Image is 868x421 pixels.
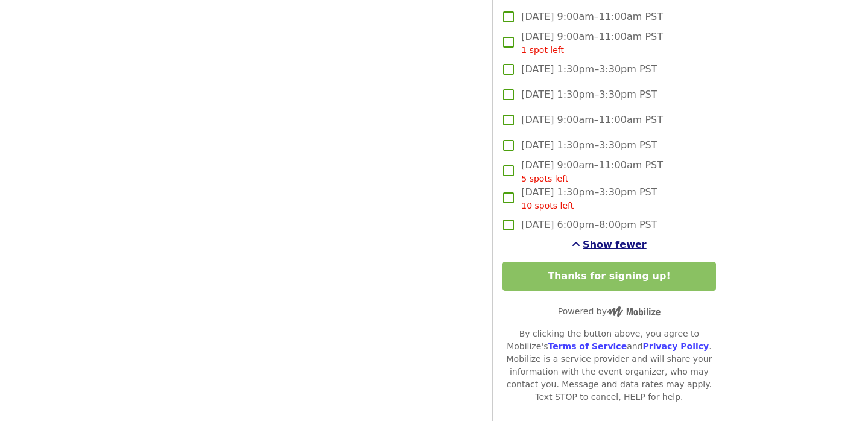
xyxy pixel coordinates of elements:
[642,341,709,351] a: Privacy Policy
[521,62,657,77] span: [DATE] 1:30pm–3:30pm PST
[521,218,657,232] span: [DATE] 6:00pm–8:00pm PST
[521,201,574,210] span: 10 spots left
[521,45,564,55] span: 1 spot left
[607,306,661,317] img: Powered by Mobilize
[583,239,647,250] span: Show fewer
[521,87,657,102] span: [DATE] 1:30pm–3:30pm PST
[521,158,663,185] span: [DATE] 9:00am–11:00am PST
[521,113,663,127] span: [DATE] 9:00am–11:00am PST
[502,262,715,291] button: Thanks for signing up!
[548,341,627,351] a: Terms of Service
[558,306,661,316] span: Powered by
[521,185,657,212] span: [DATE] 1:30pm–3:30pm PST
[521,30,663,57] span: [DATE] 9:00am–11:00am PST
[521,10,663,24] span: [DATE] 9:00am–11:00am PST
[502,328,715,404] div: By clicking the button above, you agree to Mobilize's and . Mobilize is a service provider and wi...
[521,174,568,183] span: 5 spots left
[521,138,657,153] span: [DATE] 1:30pm–3:30pm PST
[572,238,647,252] button: See more timeslots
